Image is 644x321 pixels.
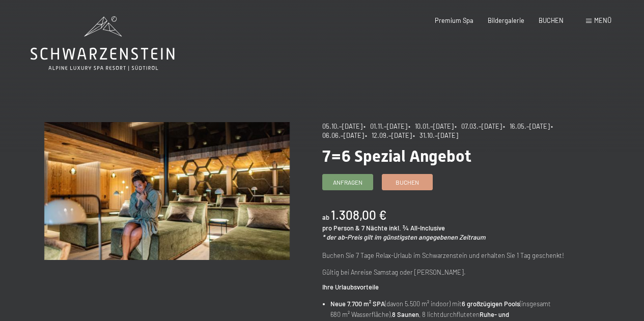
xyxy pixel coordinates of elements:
[382,174,432,190] a: Buchen
[408,122,454,130] span: • 10.01.–[DATE]
[322,267,568,277] p: Gültig bei Anreise Samstag oder [PERSON_NAME].
[365,131,412,139] span: • 12.09.–[DATE]
[392,310,419,318] strong: 8 Saunen
[44,122,290,260] img: 7=6 Spezial Angebot
[594,16,611,24] span: Menü
[539,16,564,24] a: BUCHEN
[323,174,373,190] a: Anfragen
[322,283,379,291] strong: Ihre Urlaubsvorteile
[363,122,407,130] span: • 01.11.–[DATE]
[488,16,524,24] a: Bildergalerie
[413,131,458,139] span: • 31.10.–[DATE]
[455,122,502,130] span: • 07.03.–[DATE]
[322,147,471,166] span: 7=6 Spezial Angebot
[396,178,419,187] span: Buchen
[389,224,445,232] span: inkl. ¾ All-Inclusive
[330,300,385,308] strong: Neue 7.700 m² SPA
[322,122,362,130] span: 05.10.–[DATE]
[322,122,556,139] span: • 06.06.–[DATE]
[361,224,387,232] span: 7 Nächte
[333,178,362,187] span: Anfragen
[322,250,568,260] p: Buchen Sie 7 Tage Relax-Urlaub im Schwarzenstein und erhalten Sie 1 Tag geschenkt!
[462,300,520,308] strong: 6 großzügigen Pools
[322,233,486,241] em: * der ab-Preis gilt im günstigsten angegebenen Zeitraum
[322,213,329,221] span: ab
[503,122,550,130] span: • 16.05.–[DATE]
[322,224,360,232] span: pro Person &
[435,16,473,24] a: Premium Spa
[331,208,386,222] b: 1.308,00 €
